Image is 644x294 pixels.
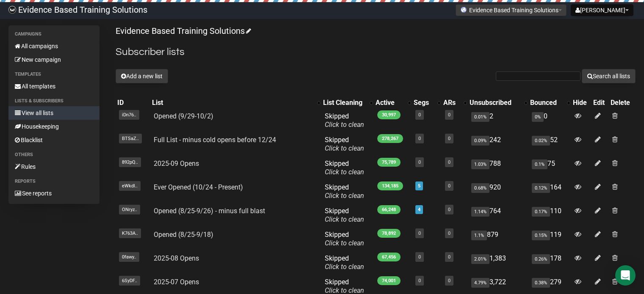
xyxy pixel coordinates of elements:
[119,110,139,120] span: iDn76..
[374,97,412,109] th: Active: No sort applied, activate to apply an ascending sort
[152,99,313,107] div: List
[377,253,401,261] span: 67,456
[325,168,364,176] a: Click to clean
[442,97,468,109] th: ARs: No sort applied, activate to apply an ascending sort
[325,112,364,129] span: Skipped
[471,112,489,122] span: 0.01%
[116,69,168,83] button: Add a new list
[154,231,213,239] a: Opened (8/25-9/18)
[8,53,100,66] a: New campaign
[325,183,364,200] span: Skipped
[532,231,550,240] span: 0.15%
[8,6,16,14] img: 6a635aadd5b086599a41eda90e0773ac
[8,106,100,120] a: View all lists
[468,251,528,275] td: 1,383
[611,99,634,107] div: Delete
[418,183,420,189] a: 5
[532,254,550,264] span: 0.26%
[154,278,199,286] a: 2025-07 Opens
[325,159,364,176] span: Skipped
[530,99,563,107] div: Bounced
[412,97,442,109] th: Segs: No sort applied, activate to apply an ascending sort
[8,150,100,160] li: Others
[528,156,571,180] td: 75
[468,97,528,109] th: Unsubscribed: No sort applied, activate to apply an ascending sort
[532,183,550,193] span: 0.12%
[377,229,401,238] span: 78,892
[448,136,451,141] a: 0
[154,112,213,120] a: Opened (9/29-10/2)
[591,97,609,109] th: Edit: No sort applied, sorting is disabled
[117,99,149,107] div: ID
[8,160,100,173] a: Rules
[414,99,433,107] div: Segs
[528,227,571,251] td: 119
[468,132,528,156] td: 242
[119,252,139,262] span: 0fawy..
[8,96,100,106] li: Lists & subscribers
[8,133,100,147] a: Blacklist
[448,254,451,260] a: 0
[116,97,150,109] th: ID: No sort applied, sorting is disabled
[468,180,528,203] td: 920
[119,205,140,214] span: ONryz..
[377,134,403,143] span: 278,267
[448,159,451,165] a: 0
[471,254,489,264] span: 2.01%
[448,278,451,283] a: 0
[154,183,243,191] a: Ever Opened (10/24 - Present)
[528,97,571,109] th: Bounced: No sort applied, activate to apply an ascending sort
[150,97,321,109] th: List: No sort applied, activate to apply an ascending sort
[571,4,633,16] button: [PERSON_NAME]
[471,183,489,193] span: 0.68%
[119,181,141,191] span: eWkdI..
[468,227,528,251] td: 879
[471,136,489,146] span: 0.09%
[448,207,451,212] a: 0
[116,26,250,36] a: Evidence Based Training Solutions
[325,121,364,129] a: Click to clean
[377,276,401,285] span: 74,001
[532,136,550,146] span: 0.02%
[448,183,451,189] a: 0
[468,156,528,180] td: 788
[325,144,364,152] a: Click to clean
[8,29,100,39] li: Campaigns
[325,263,364,271] a: Click to clean
[418,112,421,118] a: 0
[571,97,591,109] th: Hide: No sort applied, sorting is disabled
[615,265,636,286] div: Open Intercom Messenger
[154,159,199,168] a: 2025-09 Opens
[8,120,100,133] a: Housekeeping
[443,99,459,107] div: ARs
[448,231,451,236] a: 0
[448,112,451,118] a: 0
[471,159,489,169] span: 1.03%
[468,109,528,132] td: 2
[418,278,421,283] a: 0
[418,136,421,141] a: 0
[418,254,421,260] a: 0
[377,110,401,119] span: 30,997
[528,109,571,132] td: 0
[154,136,276,144] a: Full List - minus cold opens before 12/24
[471,231,487,240] span: 1.1%
[325,254,364,271] span: Skipped
[325,136,364,152] span: Skipped
[528,251,571,275] td: 178
[573,99,590,107] div: Hide
[325,231,364,247] span: Skipped
[532,112,544,122] span: 0%
[456,4,567,16] button: Evidence Based Training Solutions
[325,192,364,200] a: Click to clean
[418,231,421,236] a: 0
[119,134,142,143] span: BTSaZ..
[376,99,404,107] div: Active
[8,39,100,53] a: All campaigns
[377,181,403,190] span: 134,185
[470,99,520,107] div: Unsubscribed
[468,203,528,227] td: 764
[532,159,547,169] span: 0.1%
[321,97,374,109] th: List Cleaning: No sort applied, activate to apply an ascending sort
[471,207,489,217] span: 1.14%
